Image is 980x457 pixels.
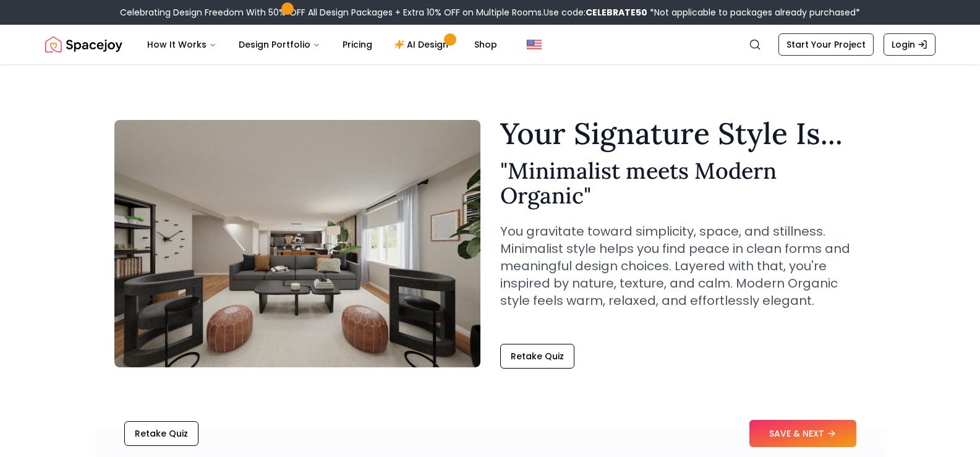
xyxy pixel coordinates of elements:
[137,32,507,57] nav: Main
[45,32,122,57] img: Spacejoy Logo
[586,6,647,19] b: CELEBRATE50
[137,32,226,57] button: How It Works
[124,421,198,446] button: Retake Quiz
[749,420,856,447] button: SAVE & NEXT
[333,32,382,57] a: Pricing
[120,6,860,19] div: Celebrating Design Freedom With 50% OFF All Design Packages + Extra 10% OFF on Multiple Rooms.
[527,37,542,52] img: United States
[884,33,935,56] a: Login
[45,25,935,64] nav: Global
[45,32,122,57] a: Spacejoy
[114,120,480,367] img: Minimalist meets Modern Organic Style Example
[543,6,647,19] span: Use code:
[500,223,866,309] p: You gravitate toward simplicity, space, and stillness. Minimalist style helps you find peace in c...
[500,119,866,148] h1: Your Signature Style Is...
[778,33,874,56] a: Start Your Project
[229,32,330,57] button: Design Portfolio
[385,32,462,57] a: AI Design
[500,344,574,369] button: Retake Quiz
[647,6,860,19] span: *Not applicable to packages already purchased*
[464,32,507,57] a: Shop
[500,158,866,208] h2: " Minimalist meets Modern Organic "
